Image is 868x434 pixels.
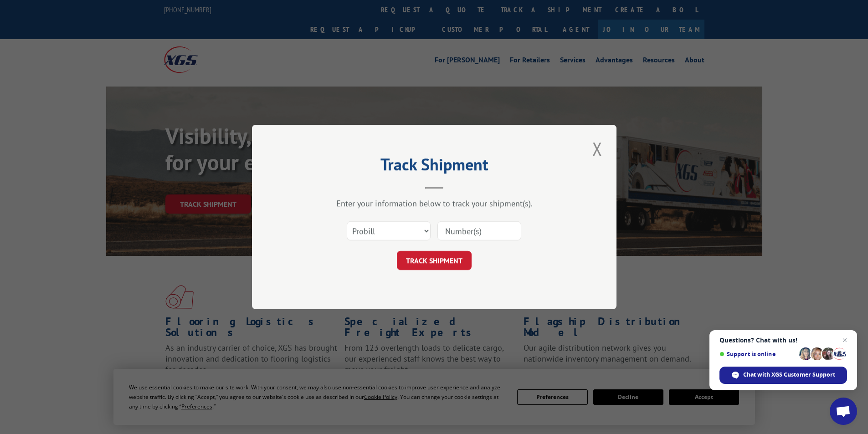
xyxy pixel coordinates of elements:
[719,351,796,357] span: Support is online
[590,136,605,161] button: Close modal
[830,398,857,425] a: Open chat
[743,371,835,379] span: Chat with XGS Customer Support
[298,198,571,209] div: Enter your information below to track your shipment(s).
[298,158,571,175] h2: Track Shipment
[719,337,847,344] span: Questions? Chat with us!
[397,251,472,270] button: TRACK SHIPMENT
[437,221,521,240] input: Number(s)
[719,367,847,384] span: Chat with XGS Customer Support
